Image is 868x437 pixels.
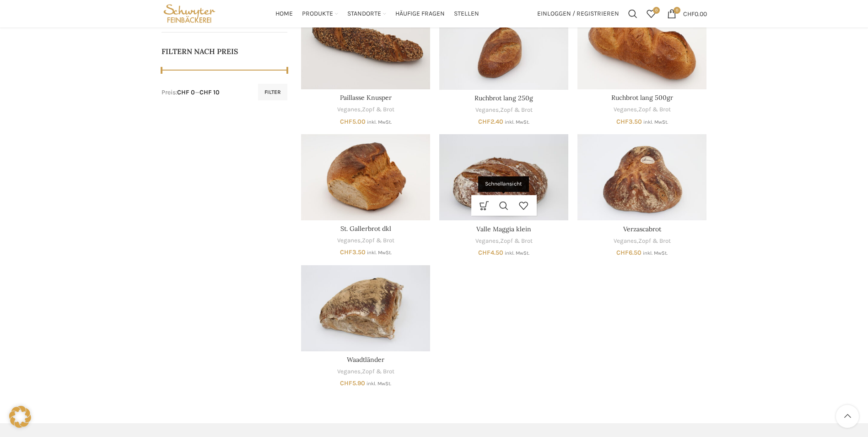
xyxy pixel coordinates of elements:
[177,88,195,96] span: CHF 0
[301,3,430,89] a: Paillasse Knusper
[301,367,430,376] div: ,
[301,105,430,114] div: ,
[439,3,568,89] a: Ruchbrot lang 250g
[301,236,430,245] div: ,
[663,5,712,23] a: 0 CHF0.00
[611,93,673,102] a: Ruchbrot lang 500gr
[494,195,514,216] a: Schnellansicht
[478,249,491,257] span: CHF
[616,249,642,257] bdi: 6.50
[275,10,293,18] span: Home
[301,134,430,220] a: St. Gallerbrot dkl
[340,118,352,126] span: CHF
[500,106,533,115] a: Zopf & Brot
[474,195,494,216] a: In den Warenkorb legen: „Valle Maggia klein“
[302,10,333,18] span: Produkte
[347,10,381,18] span: Standorte
[362,105,394,114] a: Zopf & Brot
[362,367,394,376] a: Zopf & Brot
[199,88,220,96] span: CHF 10
[162,88,220,97] div: Preis: —
[642,5,660,23] div: Meine Wunschliste
[347,5,386,23] a: Standorte
[476,225,531,233] a: Valle Maggia klein
[653,7,660,14] span: 0
[642,5,660,23] a: 0
[301,265,430,351] a: Waadtländer
[537,11,619,17] span: Einloggen / Registrieren
[614,237,637,246] a: Veganes
[643,119,668,125] small: inkl. MwSt.
[616,118,642,126] bdi: 3.50
[478,118,491,126] span: CHF
[638,105,671,114] a: Zopf & Brot
[258,84,287,100] button: Filter
[302,5,338,23] a: Produkte
[475,106,499,115] a: Veganes
[478,176,529,191] div: Schnellansicht
[505,119,529,125] small: inkl. MwSt.
[340,379,352,387] span: CHF
[478,118,503,126] bdi: 2.40
[638,237,671,246] a: Zopf & Brot
[340,248,352,256] span: CHF
[337,236,361,245] a: Veganes
[577,134,706,220] a: Verzascabrot
[222,5,532,23] div: Main navigation
[616,118,629,126] span: CHF
[340,224,391,233] a: St. Gallerbrot dkl
[674,7,680,14] span: 0
[340,379,365,387] bdi: 5.90
[340,118,366,126] bdi: 5.00
[162,9,218,17] a: Site logo
[454,5,479,23] a: Stellen
[347,355,384,364] a: Waadtländer
[340,248,366,256] bdi: 3.50
[454,10,479,18] span: Stellen
[439,237,568,246] div: ,
[439,134,568,220] a: Valle Maggia klein
[624,5,642,23] a: Suchen
[577,3,706,89] a: Ruchbrot lang 500gr
[616,249,629,257] span: CHF
[643,250,668,256] small: inkl. MwSt.
[337,105,361,114] a: Veganes
[362,236,394,245] a: Zopf & Brot
[474,94,533,102] a: Ruchbrot lang 250g
[577,105,706,114] div: ,
[836,405,859,428] a: Scroll to top button
[577,237,706,246] div: ,
[395,10,445,18] span: Häufige Fragen
[395,5,445,23] a: Häufige Fragen
[475,237,499,246] a: Veganes
[340,93,392,102] a: Paillasse Knusper
[162,46,288,56] h5: Filtern nach Preis
[533,5,624,23] a: Einloggen / Registrieren
[505,250,529,256] small: inkl. MwSt.
[623,225,661,233] a: Verzascabrot
[275,5,293,23] a: Home
[683,10,707,17] bdi: 0.00
[337,367,361,376] a: Veganes
[439,106,568,115] div: ,
[367,119,392,125] small: inkl. MwSt.
[478,249,503,257] bdi: 4.50
[367,381,391,387] small: inkl. MwSt.
[367,250,392,256] small: inkl. MwSt.
[500,237,533,246] a: Zopf & Brot
[683,10,695,17] span: CHF
[614,105,637,114] a: Veganes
